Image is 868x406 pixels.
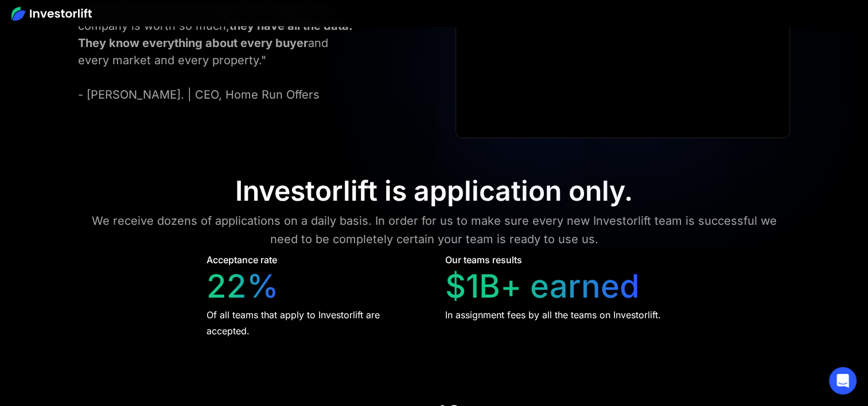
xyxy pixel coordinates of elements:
[207,267,279,306] div: 22%
[445,307,661,323] div: In assignment fees by all the teams on Investorlift.
[87,212,781,248] div: We receive dozens of applications on a daily basis. In order for us to make sure every new Invest...
[207,307,424,339] div: Of all teams that apply to Investorlift are accepted.
[445,267,640,306] div: $1B+ earned
[445,253,522,267] div: Our teams results
[235,174,633,208] div: Investorlift is application only.
[829,367,857,395] div: Open Intercom Messenger
[207,253,277,267] div: Acceptance rate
